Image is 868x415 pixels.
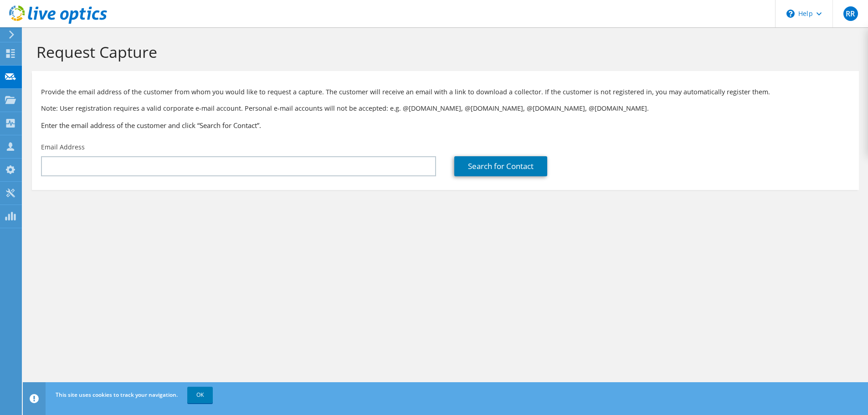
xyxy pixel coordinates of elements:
[41,120,850,130] h3: Enter the email address of the customer and click “Search for Contact”.
[187,387,213,403] a: OK
[786,10,795,18] svg: \n
[41,87,850,97] p: Provide the email address of the customer from whom you would like to request a capture. The cust...
[454,156,547,176] a: Search for Contact
[41,103,850,113] p: Note: User registration requires a valid corporate e-mail account. Personal e-mail accounts will ...
[36,42,850,61] h1: Request Capture
[843,6,858,21] span: RR
[56,391,178,399] span: This site uses cookies to track your navigation.
[41,143,85,152] label: Email Address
